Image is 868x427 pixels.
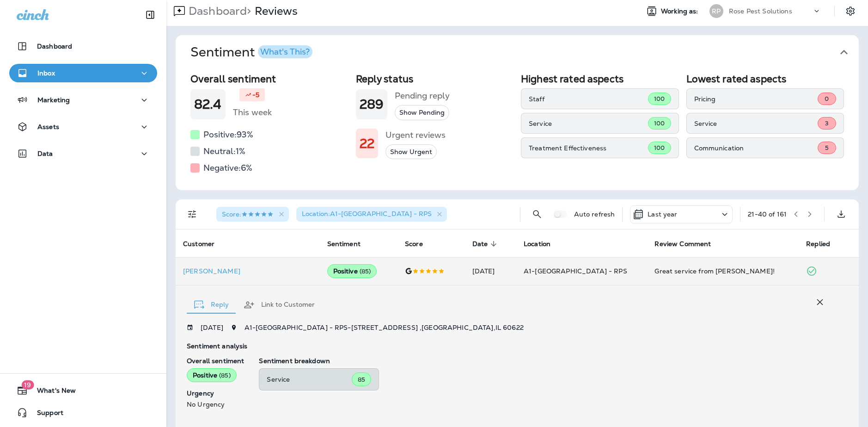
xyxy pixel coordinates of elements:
p: [DATE] [201,324,223,331]
p: Rose Pest Solutions [729,7,792,15]
span: Location : A1-[GEOGRAPHIC_DATA] - RPS [302,210,432,218]
div: What's This? [260,48,310,56]
span: 85 [358,376,365,384]
h2: Overall sentiment [190,73,348,85]
span: Score [405,240,423,248]
span: 100 [654,119,665,127]
span: Date [472,240,488,248]
button: Dashboard [9,37,157,56]
span: Sentiment [327,240,361,248]
div: Click to view Customer Drawer [183,267,312,275]
p: Sentiment breakdown [259,357,829,365]
button: What's This? [258,45,312,58]
button: 19What's New [9,381,157,400]
div: Great service from Alvin! [654,266,791,276]
span: Customer [183,240,214,248]
span: Customer [183,240,226,248]
p: Dashboard [37,43,72,50]
h5: Positive: 93 % [203,127,253,142]
span: 3 [825,119,829,127]
p: Last year [648,210,677,218]
span: Location [524,240,550,248]
button: Collapse Sidebar [137,6,163,24]
p: Treatment Effectiveness [529,144,648,152]
div: Positive [327,264,377,278]
button: Settings [842,3,859,19]
button: Reply [187,288,236,322]
span: ( 85 ) [219,371,231,379]
div: SentimentWhat's This? [176,69,859,190]
div: 21 - 40 of 161 [748,210,787,218]
button: Support [9,403,157,422]
p: Inbox [37,69,55,77]
p: Urgency [187,390,244,397]
h2: Lowest rated aspects [686,73,844,85]
span: Replied [806,240,842,248]
button: Show Urgent [385,144,437,160]
button: Marketing [9,91,157,109]
h5: Pending reply [395,88,450,103]
span: 0 [825,95,829,103]
button: SentimentWhat's This? [183,35,866,69]
h1: 22 [360,136,374,151]
span: Score [405,240,435,248]
div: Positive [187,368,237,382]
button: Filters [183,205,202,223]
div: Location:A1-[GEOGRAPHIC_DATA] - RPS [296,207,447,222]
span: A1-[GEOGRAPHIC_DATA] - RPS - [STREET_ADDRESS] , [GEOGRAPHIC_DATA] , IL 60622 [245,323,524,332]
h5: Neutral: 1 % [203,144,245,159]
h1: 82.4 [194,97,222,112]
div: Score:5 Stars [216,207,289,222]
button: Export as CSV [832,205,850,223]
span: 100 [654,95,665,103]
p: No Urgency [187,401,244,408]
p: Staff [529,95,648,103]
p: Service [267,376,352,383]
h1: 289 [360,97,384,112]
p: Marketing [37,96,70,104]
h2: Reply status [356,73,514,85]
h5: Negative: 6 % [203,161,252,175]
h1: Sentiment [190,44,312,60]
p: Reviews [251,4,298,18]
span: Date [472,240,500,248]
span: Working as: [661,7,700,15]
span: A1-[GEOGRAPHIC_DATA] - RPS [524,267,627,275]
button: Inbox [9,64,157,82]
button: Assets [9,118,157,136]
span: 100 [654,144,665,152]
p: Dashboard > [185,4,251,18]
span: Score : [222,210,274,218]
p: Data [37,150,53,157]
p: Auto refresh [574,210,615,218]
span: Sentiment [327,240,373,248]
p: Sentiment analysis [187,342,829,350]
p: Assets [37,123,59,130]
p: Service [529,120,648,127]
span: Location [524,240,562,248]
span: ( 85 ) [360,267,371,275]
button: Search Reviews [528,205,546,223]
h5: This week [233,105,272,120]
button: Data [9,144,157,163]
p: Pricing [694,95,818,103]
div: RP [709,4,723,18]
h2: Highest rated aspects [521,73,679,85]
h5: Urgent reviews [385,128,446,142]
td: [DATE] [465,257,516,285]
span: 19 [21,380,34,390]
span: 5 [825,144,829,152]
span: What's New [28,387,76,398]
button: Show Pending [395,105,449,120]
span: Support [28,409,63,420]
p: [PERSON_NAME] [183,267,312,275]
p: Overall sentiment [187,357,244,365]
span: Replied [806,240,830,248]
p: Service [694,120,818,127]
span: Review Comment [654,240,711,248]
p: -5 [252,90,259,99]
span: Review Comment [654,240,723,248]
p: Communication [694,144,818,152]
button: Link to Customer [236,288,322,322]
